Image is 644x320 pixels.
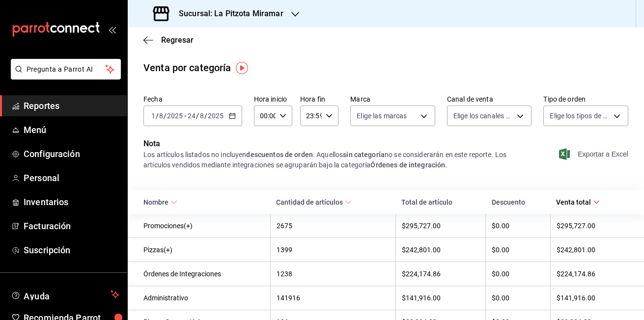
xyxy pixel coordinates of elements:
th: Total de artículo [395,190,485,214]
div: Venta por categoría [143,60,231,75]
span: Cantidad de artículos [276,198,352,206]
div: $295,727.00 [557,222,628,230]
span: Configuración [24,147,119,160]
label: Canal de venta [447,96,532,103]
div: $224,174.86 [402,270,479,278]
div: $141,916.00 [557,294,628,302]
button: Regresar [143,35,194,45]
div: $0.00 [492,222,544,230]
button: open_drawer_menu [108,26,116,33]
span: Elige las marcas [357,111,407,121]
span: Reportes [24,99,119,112]
input: ---- [167,112,183,120]
button: Pregunta a Parrot AI [11,59,121,80]
a: Pregunta a Parrot AI [7,71,121,81]
span: / [156,112,159,120]
span: / [204,112,207,120]
span: Facturación [24,219,119,233]
span: Venta total [556,198,600,206]
strong: Órdenes de integración. [370,161,447,169]
h3: Sucursal: La Pitzota Miramar [171,8,283,20]
img: Tooltip marker [236,62,248,74]
th: Descuento [486,190,551,214]
label: Tipo de orden [543,96,628,103]
span: Suscripción [24,243,119,257]
label: Hora fin [300,96,338,103]
div: $224,174.86 [557,270,628,278]
strong: sin categoría [343,151,385,159]
div: $242,801.00 [402,246,479,254]
span: Menú [24,123,119,136]
input: -- [151,112,156,120]
div: $0.00 [492,246,544,254]
span: - [184,112,186,120]
span: Ayuda [24,289,107,300]
div: Órdenes de Integraciones [143,270,264,278]
div: $0.00 [492,270,544,278]
button: Exportar a Excel [561,148,628,160]
div: Administrativo [143,294,264,302]
span: Personal [24,171,119,185]
div: Pizzas(+) [143,246,264,254]
span: Pregunta a Parrot AI [27,64,106,75]
div: 1238 [277,270,390,278]
div: 2675 [277,222,390,230]
label: Marca [350,96,435,103]
div: Promociones(+) [143,222,264,230]
span: Nombre [143,198,177,206]
div: 1399 [277,246,390,254]
div: $295,727.00 [402,222,479,230]
label: Fecha [143,96,242,103]
span: / [196,112,199,120]
input: ---- [207,112,224,120]
div: $242,801.00 [557,246,628,254]
strong: descuentos de orden [246,151,313,159]
span: / [164,112,167,120]
div: 141916 [277,294,390,302]
span: Elige los canales de venta [453,111,514,121]
input: -- [199,112,204,120]
span: Inventarios [24,195,119,209]
div: Los artículos listados no incluyen . Aquellos no se considerarán en este reporte. Los artículos v... [143,150,529,170]
input: -- [159,112,164,120]
div: $141,916.00 [402,294,479,302]
span: Regresar [161,35,194,45]
label: Hora inicio [254,96,292,103]
input: -- [187,112,196,120]
p: Nota [143,138,529,150]
span: Elige los tipos de orden [550,111,610,121]
div: $0.00 [492,294,544,302]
